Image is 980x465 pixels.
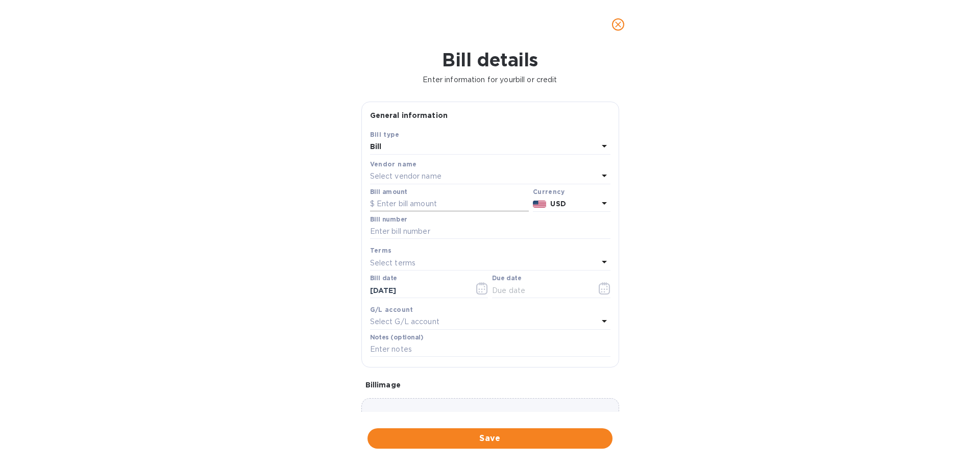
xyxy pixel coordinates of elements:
[370,306,413,313] b: G/L account
[533,188,565,195] b: Currency
[606,12,630,37] button: close
[492,276,521,282] label: Due date
[370,216,407,223] label: Bill number
[370,197,529,212] input: $ Enter bill amount
[370,111,448,119] b: General information
[370,247,392,254] b: Terms
[370,283,467,298] input: Select date
[533,201,547,208] img: USD
[492,283,589,298] input: Due date
[370,131,400,138] b: Bill type
[370,160,417,168] b: Vendor name
[8,49,972,70] h1: Bill details
[365,380,615,390] p: Bill image
[367,428,612,449] button: Save
[370,189,407,195] label: Bill amount
[376,432,604,445] span: Save
[370,224,610,239] input: Enter bill number
[370,316,439,327] p: Select G/L account
[370,258,416,268] p: Select terms
[370,276,397,282] label: Bill date
[370,142,382,151] b: Bill
[370,171,442,182] p: Select vendor name
[8,75,972,85] p: Enter information for your bill or credit
[550,200,566,208] b: USD
[370,342,610,357] input: Enter notes
[370,334,424,340] label: Notes (optional)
